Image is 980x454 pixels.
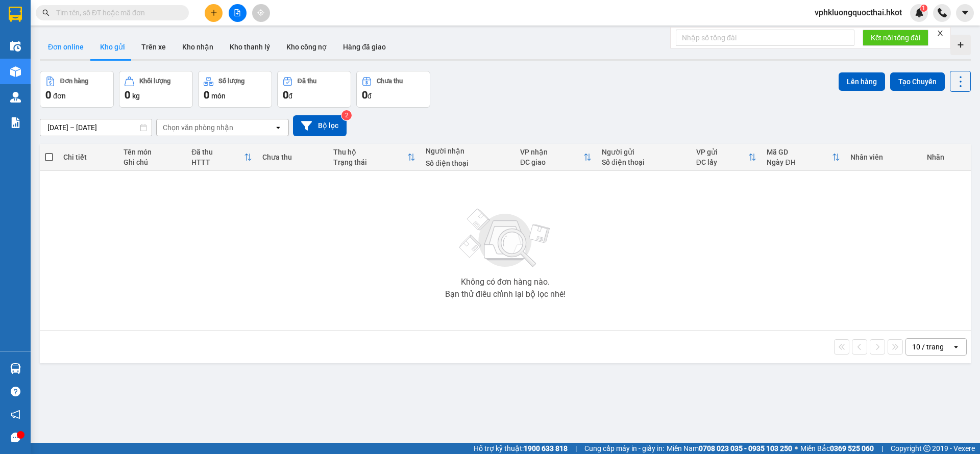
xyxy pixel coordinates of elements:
[274,123,282,132] svg: open
[806,6,910,19] span: vphkluongquocthai.hkot
[163,122,233,133] div: Chọn văn phòng nhận
[927,153,966,161] div: Nhãn
[53,92,66,100] span: đơn
[191,158,244,166] div: HTTT
[133,35,174,59] button: Trên xe
[454,203,556,274] img: svg+xml;base64,PHN2ZyBjbGFzcz0ibGlzdC1wbHVnX19zdmciIHhtbG5zPSJodHRwOi8vd3d3LnczLm9yZy8yMDAwL3N2Zy...
[696,158,749,166] div: ĐC lấy
[198,71,272,108] button: Số lượng0món
[234,9,241,16] span: file-add
[938,8,947,17] img: phone-icon
[961,8,970,17] span: caret-down
[830,444,874,452] strong: 0369 525 060
[328,144,421,171] th: Toggle SortBy
[575,443,577,454] span: |
[252,4,270,22] button: aim
[210,9,217,16] span: plus
[257,9,264,16] span: aim
[92,35,133,59] button: Kho gửi
[333,158,407,166] div: Trạng thái
[40,119,152,136] input: Select a date range.
[218,78,244,85] div: Số lượng
[132,92,140,100] span: kg
[584,443,664,454] span: Cung cấp máy in - giấy in:
[474,443,568,454] span: Hỗ trợ kỹ thuật:
[839,72,885,91] button: Lên hàng
[767,148,832,156] div: Mã GD
[341,110,352,120] sup: 2
[863,30,928,46] button: Kết nối tổng đài
[667,443,792,454] span: Miền Nam
[922,5,925,12] span: 1
[445,290,566,298] div: Bạn thử điều chỉnh lại bộ lọc nhé!
[11,387,20,396] span: question-circle
[426,147,510,155] div: Người nhận
[204,89,209,101] span: 0
[602,148,686,156] div: Người gửi
[10,66,21,77] img: warehouse-icon
[881,443,883,454] span: |
[229,4,247,22] button: file-add
[923,445,930,452] span: copyright
[293,115,347,136] button: Bộ lọc
[950,35,971,55] div: Tạo kho hàng mới
[956,4,974,22] button: caret-down
[362,89,367,101] span: 0
[11,433,20,442] span: message
[186,144,257,171] th: Toggle SortBy
[191,148,244,156] div: Đã thu
[174,35,222,59] button: Kho nhận
[262,153,323,161] div: Chưa thu
[205,4,223,22] button: plus
[40,35,92,59] button: Đơn online
[515,144,597,171] th: Toggle SortBy
[767,158,832,166] div: Ngày ĐH
[461,278,550,286] div: Không có đơn hàng nào.
[356,71,430,108] button: Chưa thu0đ
[278,35,335,59] button: Kho công nợ
[10,363,21,374] img: warehouse-icon
[63,153,113,161] div: Chi tiết
[850,153,916,161] div: Nhân viên
[952,343,960,351] svg: open
[890,72,945,91] button: Tạo Chuyến
[9,7,22,22] img: logo-vxr
[602,158,686,166] div: Số điện thoại
[333,148,407,156] div: Thu hộ
[699,444,792,452] strong: 0708 023 035 - 0935 103 250
[11,410,20,419] span: notification
[222,35,278,59] button: Kho thanh lý
[119,71,193,108] button: Khối lượng0kg
[283,89,288,101] span: 0
[56,7,177,18] input: Tìm tên, số ĐT hoặc mã đơn
[520,148,583,156] div: VP nhận
[912,342,944,352] div: 10 / trang
[211,92,226,100] span: món
[40,71,114,108] button: Đơn hàng0đơn
[937,30,944,37] span: close
[10,41,21,52] img: warehouse-icon
[676,30,854,46] input: Nhập số tổng đài
[920,5,927,12] sup: 1
[10,92,21,103] img: warehouse-icon
[795,446,798,450] span: ⚪️
[42,9,50,16] span: search
[426,159,510,167] div: Số điện thoại
[45,89,51,101] span: 0
[367,92,372,100] span: đ
[288,92,292,100] span: đ
[520,158,583,166] div: ĐC giao
[915,8,924,17] img: icon-new-feature
[124,158,181,166] div: Ghi chú
[871,32,920,43] span: Kết nối tổng đài
[277,71,351,108] button: Đã thu0đ
[691,144,762,171] th: Toggle SortBy
[800,443,874,454] span: Miền Bắc
[60,78,88,85] div: Đơn hàng
[762,144,845,171] th: Toggle SortBy
[10,117,21,128] img: solution-icon
[335,35,394,59] button: Hàng đã giao
[139,78,170,85] div: Khối lượng
[298,78,316,85] div: Đã thu
[124,148,181,156] div: Tên món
